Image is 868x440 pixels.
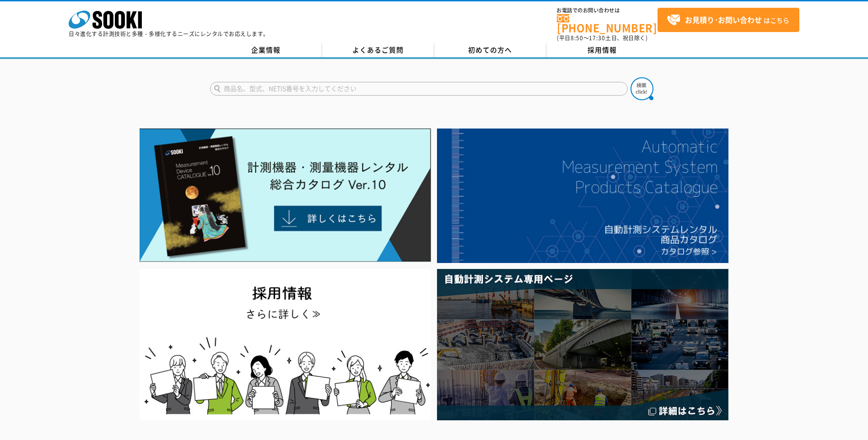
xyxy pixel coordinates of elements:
span: 初めての方へ [468,45,512,55]
span: (平日 ～ 土日、祝日除く) [557,34,647,42]
p: 日々進化する計測技術と多種・多様化するニーズにレンタルでお応えします。 [69,31,269,37]
a: よくあるご質問 [322,43,434,57]
img: SOOKI recruit [140,269,431,420]
img: 自動計測システムカタログ [437,129,728,263]
a: お見積り･お問い合わせはこちら [658,8,799,32]
img: 自動計測システム専用ページ [437,269,728,420]
a: 採用情報 [546,43,658,57]
a: 企業情報 [210,43,322,57]
span: はこちら [667,13,789,27]
input: 商品名、型式、NETIS番号を入力してください [210,82,628,96]
img: btn_search.png [631,77,653,100]
a: [PHONE_NUMBER] [557,14,658,33]
img: Catalog Ver10 [140,129,431,262]
span: 8:50 [571,34,583,42]
span: お電話でのお問い合わせは [557,8,658,13]
strong: お見積り･お問い合わせ [685,14,762,25]
a: 初めての方へ [434,43,546,57]
span: 17:30 [589,34,605,42]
